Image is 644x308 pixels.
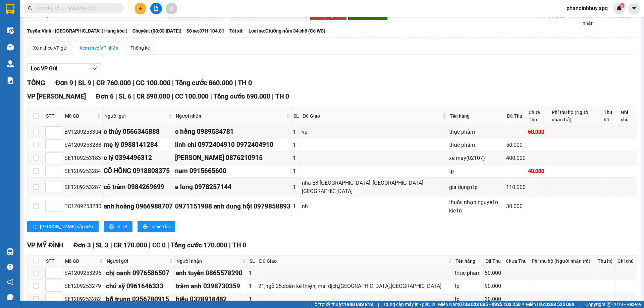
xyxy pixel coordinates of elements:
[27,79,45,87] span: TỔNG
[104,166,173,176] div: CÔ HỒNG 0918808375
[63,125,103,138] td: BV1209253304
[506,202,526,210] div: 30.000
[152,241,166,249] span: CC 0
[176,112,285,120] span: Người nhận
[616,5,622,11] img: icon-new-feature
[528,128,549,136] div: 60.000
[27,221,99,232] button: sort-ascending[PERSON_NAME] sắp xếp
[293,183,300,191] div: 1
[175,166,290,176] div: nam 0915665600
[550,107,602,125] th: Phí thu hộ (Người nhận trả)
[150,223,170,230] span: In biên lai
[249,295,256,303] div: 1
[545,302,574,307] strong: 0369 525 060
[176,268,247,278] div: anh tuyển 0865578290
[130,44,150,52] div: Thống kê
[172,93,173,100] span: |
[40,223,93,230] span: [PERSON_NAME] sắp xếp
[628,3,640,14] button: caret-down
[248,256,258,267] th: SL
[3,36,9,69] img: logo
[448,107,505,125] th: Tên hàng
[210,93,212,100] span: |
[63,197,103,216] td: TC1209253280
[303,112,441,120] span: ĐC Giao
[33,224,37,230] span: sort-ascending
[175,140,290,150] div: linh chi 0972404910 0972404910
[293,167,300,175] div: 1
[64,154,101,162] div: SE1109253183
[104,153,173,163] div: c lý 0394496312
[143,224,148,230] span: printer
[602,107,619,125] th: Thu hộ
[106,268,173,278] div: chị oanh 0976586507
[136,79,170,87] span: CC 100.000
[378,301,379,308] span: |
[7,60,14,67] img: warehouse-icon
[7,264,13,270] span: question-circle
[175,93,209,100] span: CC 100.000
[485,282,503,290] div: 90.000
[65,112,96,120] span: Mã GD
[75,79,76,87] span: |
[293,202,300,210] div: 1
[6,4,14,14] img: logo-vxr
[561,4,613,12] span: phandinhhuy.apq
[171,241,227,249] span: Tổng cước 170.000
[64,269,104,277] div: SA1209253296
[302,202,447,210] div: nh
[64,167,101,175] div: SE1209253284
[93,79,95,87] span: |
[175,127,290,137] div: c hằng 0989534781
[138,6,143,11] span: plus
[438,301,521,308] span: Miền Nam
[119,93,131,100] span: SL 6
[64,295,104,303] div: SE1209253282
[238,79,252,87] span: TH 0
[154,6,158,11] span: file-add
[449,198,504,215] div: thuốc nhận nguye1n kie1n
[166,3,177,14] button: aim
[214,93,270,100] span: Tổng cước 690.000
[7,294,13,300] span: message
[115,93,117,100] span: |
[275,93,289,100] span: TH 0
[92,66,97,71] span: down
[27,28,127,34] b: Tuyến: Vinh - [GEOGRAPHIC_DATA] ( Hàng hóa )
[504,256,530,267] th: Chưa Thu
[530,256,596,267] th: Phí thu hộ (Người nhận trả)
[63,280,105,293] td: SE1209253279
[455,269,482,277] div: thưc phâm
[104,201,173,211] div: anh hoàng 0966988707
[10,5,59,27] strong: CHUYỂN PHÁT NHANH AN PHÚ QUÝ
[64,183,101,191] div: SE1209253287
[107,257,168,265] span: Người gửi
[27,63,101,74] button: Lọc VP Gửi
[63,267,105,280] td: SA1209253296
[229,27,244,35] span: Tài xế:
[596,256,616,267] th: Thu hộ
[78,79,91,87] span: SL 9
[93,241,94,249] span: |
[63,293,105,306] td: SE1209253282
[232,241,246,249] span: TH 0
[64,141,101,149] div: SA1209253288
[104,127,173,137] div: c thủy 0566345888
[104,221,132,232] button: printerIn DS
[110,241,112,249] span: |
[293,154,300,162] div: 1
[484,256,504,267] th: Đã Thu
[63,138,103,151] td: SA1209253288
[580,12,603,27] span: Kho nhận
[449,141,504,149] div: thưc phâm
[132,27,181,35] span: Chuyến: (08:03 [DATE])
[249,282,256,290] div: 1
[454,256,484,267] th: Tên hàng
[293,128,300,136] div: 1
[150,3,162,14] button: file-add
[55,79,73,87] span: Đơn 9
[7,27,14,34] img: warehouse-icon
[63,165,103,178] td: SE1209253284
[31,64,57,73] span: Lọc VP Gửi
[522,303,524,306] span: ⚪️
